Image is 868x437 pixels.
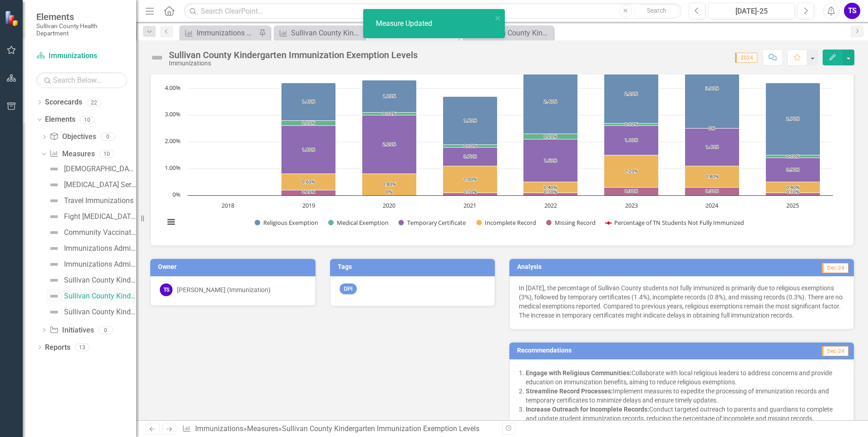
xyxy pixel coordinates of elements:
text: 3.00% [705,85,719,91]
span: Elements [36,11,127,22]
text: 2023 [625,201,638,209]
path: 2021, 0.1. Missing Record. [443,193,498,196]
div: Immunizations Administered by Stock - Kingsport [64,260,136,268]
a: Community Vaccination Outreach [46,225,136,240]
button: Show Religious Exemption [255,218,318,227]
path: 2025, 2.7. Religious Exemption. [766,83,820,155]
text: 1.80% [302,146,315,153]
div: [DATE]-25 [711,6,792,17]
text: 0.10% [786,189,799,195]
path: 2019, 1.8. Temporary Certificate. [281,126,336,174]
text: 2018 [222,201,234,209]
div: Sullivan County Kindergarten Students Immunization Status [64,308,136,316]
button: Show Incomplete Record [476,218,536,227]
path: 2024, 3. Religious Exemption. [685,49,740,129]
text: 1.10% [625,137,638,143]
h3: Recommendations [517,347,737,354]
div: Fight [MEDICAL_DATA] Vaccination Rates Per Year [64,213,136,221]
path: 2024, 1.4. Temporary Certificate. [685,129,740,166]
path: 2020, 0.1. Medical Exemption. [362,113,417,115]
img: ClearPoint Strategy [5,10,20,26]
div: 0 [99,326,113,334]
path: 2022, 1.6. Temporary Certificate. [523,139,578,182]
text: 1.60% [544,157,557,164]
button: Show Temporary Certificate [399,218,466,227]
g: Medical Exemption, series 2 of 6. Bar series with 8 bars. [228,113,820,158]
button: close [495,13,501,23]
small: Sullivan County Health Department [36,22,127,37]
a: Measures [247,424,278,433]
div: Travel Immunizations [64,197,133,205]
div: Immunizations Administered by [PERSON_NAME][GEOGRAPHIC_DATA] [64,244,136,253]
div: Measure Updated [376,19,434,29]
div: [DEMOGRAPHIC_DATA] Survey [64,165,136,173]
strong: Increase Outreach for Incomplete Records: [526,406,649,413]
button: [DATE]-25 [708,3,795,19]
p: Implement measures to expedite the processing of immunization records and temporary certificates ... [526,387,844,405]
div: Immunizations Administered by Stock - Kingsport [197,27,256,39]
text: 0.10% [464,143,477,149]
img: Not Defined [49,195,59,206]
text: 0.10% [464,189,477,195]
img: Not Defined [49,179,59,190]
path: 2023, 1.1. Temporary Certificate. [604,126,659,155]
text: 2.20% [383,141,396,147]
div: 0 [101,133,115,141]
path: 2024, 0.3. Missing Record. [685,188,740,196]
a: Travel Immunizations [46,194,133,208]
text: 0.20% [302,119,315,126]
button: View chart menu, Sullivan County Kindergarten Immunization Exemption Levels [165,216,178,228]
div: 13 [75,343,89,351]
img: Not Defined [49,227,59,238]
path: 2020, 1.2. Religious Exemption. [362,80,417,113]
text: 1.00% [165,164,181,172]
img: Not Defined [49,164,59,174]
text: 3.00% [165,110,181,118]
path: 2021, 1. Incomplete Record. [443,166,498,193]
path: 2019, 0.6. Incomplete Record. [281,174,336,190]
div: 22 [87,99,101,106]
a: Sullivan County Kindergarten Immunization Compliance per Vaccine [46,273,136,288]
text: Incomplete Record [485,218,536,227]
path: 2020, 2.2. Temporary Certificate. [362,115,417,174]
p: Conduct targeted outreach to parents and guardians to complete and update student immunization re... [526,405,844,423]
a: Scorecards [45,97,82,108]
img: Not Defined [150,50,164,65]
p: Collaborate with local religious leaders to address concerns and provide education on immunizatio... [526,368,844,387]
text: 2020 [383,201,395,209]
div: [MEDICAL_DATA] Series Completion Rate [64,181,136,189]
a: Elements [45,114,75,125]
path: 2019, 1.4. Religious Exemption. [281,83,336,121]
path: 2023, 0.3. Missing Record. [604,188,659,196]
text: 0.10% [625,121,638,127]
input: Search Below... [36,72,127,88]
div: Sullivan County Kindergarten Students Immunization Status [480,27,551,39]
div: TS [160,283,173,296]
text: 2019 [302,201,315,209]
path: 2021, 0.7. Temporary Certificate. [443,148,498,166]
a: Immunizations Administered by Stock - Kingsport [46,257,136,272]
a: Measures [49,149,94,159]
a: Sullivan County Kindergarten Students Immunization Status [465,27,551,39]
text: 0.40% [786,184,799,190]
div: Community Vaccination Outreach [64,228,136,237]
path: 2020, 0.8. Incomplete Record. [362,174,417,196]
a: Immunizations Administered by [PERSON_NAME][GEOGRAPHIC_DATA] [46,241,136,256]
text: 0.10% [786,153,799,159]
text: 2.40% [544,98,557,104]
text: 0.20% [544,133,557,139]
path: 2023, 0.1. Medical Exemption. [604,124,659,126]
text: 0.10% [544,189,557,195]
text: 0% [709,125,715,131]
text: 1.00% [464,176,477,182]
span: Dec-24 [822,346,848,356]
text: 1.20% [625,168,638,174]
h3: Analysis [517,263,673,270]
a: Fight [MEDICAL_DATA] Vaccination Rates Per Year [46,209,136,224]
text: 0.80% [705,173,719,179]
text: 0.10% [383,110,396,117]
a: [MEDICAL_DATA] Series Completion Rate [46,178,136,192]
text: 0.30% [625,188,638,194]
button: Show Percentage of TN Students Not Fully Immunized [605,218,744,227]
a: Immunizations [195,424,243,433]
